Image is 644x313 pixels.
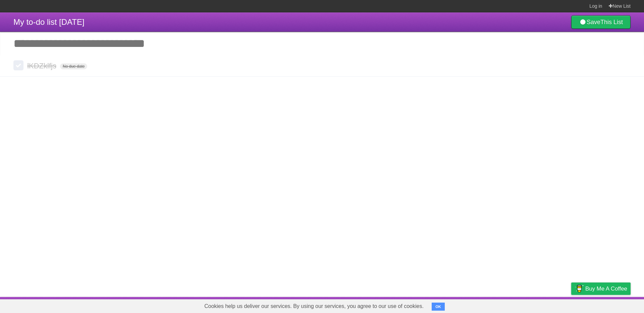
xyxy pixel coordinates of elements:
img: Buy me a coffee [575,283,584,294]
a: Privacy [562,299,580,311]
span: lKDZklfjs [27,62,58,70]
a: Suggest a feature [588,299,631,311]
a: Terms [540,299,554,311]
button: OK [432,303,445,311]
a: About [482,299,496,311]
b: This List [600,19,623,25]
span: Buy me a coffee [585,283,627,295]
label: Done [13,60,23,70]
a: SaveThis List [571,15,631,29]
span: Cookies help us deliver our services. By using our services, you agree to our use of cookies. [198,300,430,313]
span: My to-do list [DATE] [13,17,85,26]
span: No due date [60,63,87,69]
a: Buy me a coffee [571,283,631,295]
a: Developers [504,299,531,311]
